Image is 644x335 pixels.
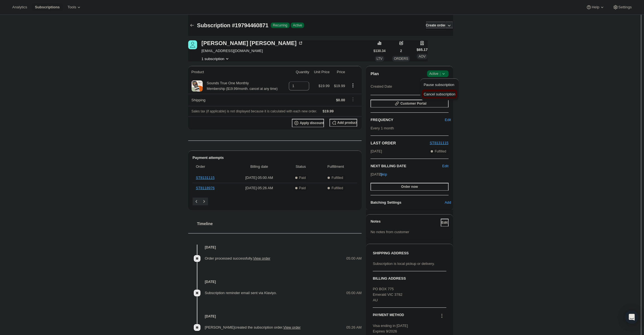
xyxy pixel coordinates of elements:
span: [EMAIL_ADDRESS][DOMAIN_NAME] [202,48,303,54]
span: Sales tax (if applicable) is not displayed because it is calculated with each new order. [192,109,317,113]
span: Analytics [12,5,27,9]
img: product img [192,80,203,92]
span: $19.99 [323,109,334,113]
th: Price [331,66,347,78]
span: $0.00 [336,98,345,102]
span: Order processed successfully. [205,256,270,260]
span: [DATE] · [371,172,384,176]
th: Order [193,161,233,173]
span: Fulfilled [331,176,343,180]
span: Paid [299,186,306,190]
th: Quantity [285,66,311,78]
button: Order now [371,183,448,191]
button: ST8131115 [430,140,448,146]
button: Product actions [348,82,357,88]
span: Edit [441,220,448,225]
h2: FREQUENCY [371,117,447,123]
h2: LAST ORDER [371,140,430,146]
button: Cancel subscription [422,90,457,98]
span: Edit [445,117,451,123]
span: Tools [67,5,76,9]
span: No notes from customer [371,230,409,234]
span: 2 [400,49,402,53]
h4: [DATE] [188,279,362,285]
h2: NEXT BILLING DATE [371,163,442,169]
span: Subscriptions [35,5,60,9]
h3: SHIPPING ADDRESS [373,250,446,256]
h6: Batching Settings [371,200,447,205]
button: Subscriptions [188,21,196,29]
span: | [440,72,440,76]
span: $130.34 [374,49,386,53]
button: Tools [64,3,85,11]
a: ST8118976 [196,186,215,190]
nav: Pagination [193,198,357,205]
span: Subscription #19794460871 [197,22,268,28]
span: 05:00 AM [346,256,362,261]
span: Fulfillment [318,164,354,169]
button: Add [444,198,452,207]
h2: Plan [371,71,379,77]
span: AOV [418,55,425,58]
button: Edit [442,163,448,169]
div: [PERSON_NAME] [PERSON_NAME] [202,40,303,46]
button: Shipping actions [348,96,357,102]
small: Membership ($19.99/month. cancel at any time) [207,87,278,91]
span: $19.99 [334,84,345,88]
button: Help [583,3,608,11]
span: Every 1 month [371,126,394,130]
span: Add [445,200,451,205]
span: PO BOX 775 Emerald VIC 3782 AU [373,287,402,302]
span: Cancel subscription [424,92,455,96]
h2: Timeline [197,221,362,226]
span: Active [293,23,302,28]
button: Product actions [202,56,230,61]
span: Rachel Foster [188,40,197,49]
span: [PERSON_NAME] created the subscription order. [205,325,301,329]
span: Fulfilled [331,186,343,190]
div: Sounds True One Monthly [203,80,278,92]
h4: [DATE] [188,245,362,250]
a: View order [283,325,301,329]
span: Subscription reminder email sent via Klaviyo. [205,291,277,295]
button: Pause subscription [422,80,457,89]
span: Skip [380,172,387,177]
span: Order now [401,184,418,189]
button: Skip [380,170,388,179]
span: Subscription is local pickup or delivery. [373,262,435,266]
button: Subscriptions [32,3,63,11]
button: Settings [609,3,635,11]
span: Settings [618,5,632,9]
button: Edit [444,115,452,124]
button: 2 [397,47,405,55]
h2: Payment attempts [193,155,357,161]
span: [DATE] [371,149,382,154]
h3: BILLING ADDRESS [373,276,446,281]
span: Add product [337,120,357,125]
span: Help [592,5,599,9]
a: ST8131115 [430,141,448,145]
h4: [DATE] [188,314,362,319]
span: Billing date [234,164,284,169]
span: $65.17 [417,47,428,53]
a: ST8131115 [196,176,215,180]
span: [DATE] · 05:00 AM [234,175,284,181]
span: 05:00 AM [346,290,362,296]
div: Open Intercom Messenger [625,311,638,324]
button: Add product [330,119,357,127]
h3: Notes [371,219,440,226]
th: Product [188,66,286,78]
button: Analytics [9,3,30,11]
span: Visa ending in [DATE] Expires 9/2026 [373,324,408,333]
span: Status [287,164,314,169]
span: LTV [377,57,382,61]
button: Create order [426,21,446,29]
span: Active [429,71,446,77]
span: ORDERS [394,57,408,61]
a: View order [253,256,270,260]
span: 05:26 AM [346,325,362,330]
span: Pause subscription [424,83,454,87]
span: Customer Portal [400,101,426,106]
